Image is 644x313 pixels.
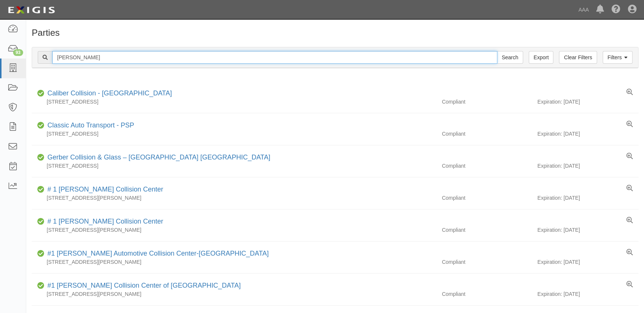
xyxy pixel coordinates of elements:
[626,153,633,160] a: View results summary
[47,186,163,193] a: # 1 [PERSON_NAME] Collision Center
[47,218,163,225] a: # 1 [PERSON_NAME] Collision Center
[44,217,163,227] div: # 1 Cochran Collision Center
[32,226,436,234] div: [STREET_ADDRESS][PERSON_NAME]
[37,155,44,160] i: Compliant
[436,98,537,105] div: Compliant
[612,5,620,14] i: Help Center - Complianz
[537,98,638,105] div: Expiration: [DATE]
[537,194,638,202] div: Expiration: [DATE]
[436,130,537,137] div: Compliant
[13,49,23,56] div: 93
[32,28,638,38] h1: Parties
[436,290,537,298] div: Compliant
[47,250,269,257] a: #1 [PERSON_NAME] Automotive Collision Center-[GEOGRAPHIC_DATA]
[32,162,436,170] div: [STREET_ADDRESS]
[52,51,497,64] input: Search
[537,162,638,170] div: Expiration: [DATE]
[537,226,638,234] div: Expiration: [DATE]
[529,51,553,64] a: Export
[37,251,44,256] i: Compliant
[6,3,57,17] img: logo-5460c22ac91f19d4615b14bd174203de0afe785f0fc80cf4dbbc73dc1793850b.png
[47,282,241,289] a: #1 [PERSON_NAME] Collision Center of [GEOGRAPHIC_DATA]
[436,194,537,202] div: Compliant
[497,51,523,64] input: Search
[537,130,638,137] div: Expiration: [DATE]
[626,121,633,128] a: View results summary
[37,283,44,288] i: Compliant
[47,121,134,129] a: Classic Auto Transport - PSP
[44,121,134,130] div: Classic Auto Transport - PSP
[44,153,270,162] div: Gerber Collision & Glass – Houston Brighton
[37,187,44,192] i: Compliant
[44,281,241,291] div: #1 Cochran Collision Center of Greensburg
[44,249,269,259] div: #1 Cochran Automotive Collision Center-Monroeville
[32,194,436,202] div: [STREET_ADDRESS][PERSON_NAME]
[537,290,638,298] div: Expiration: [DATE]
[37,91,44,96] i: Compliant
[32,130,436,137] div: [STREET_ADDRESS]
[47,89,172,97] a: Caliber Collision - [GEOGRAPHIC_DATA]
[603,51,632,64] a: Filters
[47,154,270,161] a: Gerber Collision & Glass – [GEOGRAPHIC_DATA] [GEOGRAPHIC_DATA]
[32,98,436,105] div: [STREET_ADDRESS]
[626,249,633,256] a: View results summary
[537,258,638,266] div: Expiration: [DATE]
[37,123,44,128] i: Compliant
[32,258,436,266] div: [STREET_ADDRESS][PERSON_NAME]
[32,290,436,298] div: [STREET_ADDRESS][PERSON_NAME]
[37,219,44,224] i: Compliant
[626,217,633,224] a: View results summary
[626,185,633,192] a: View results summary
[626,89,633,96] a: View results summary
[436,226,537,234] div: Compliant
[436,162,537,170] div: Compliant
[44,185,163,195] div: # 1 Cochran Collision Center
[436,258,537,266] div: Compliant
[44,89,172,98] div: Caliber Collision - Gainesville
[575,2,592,17] a: AAA
[626,281,633,288] a: View results summary
[559,51,597,64] a: Clear Filters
